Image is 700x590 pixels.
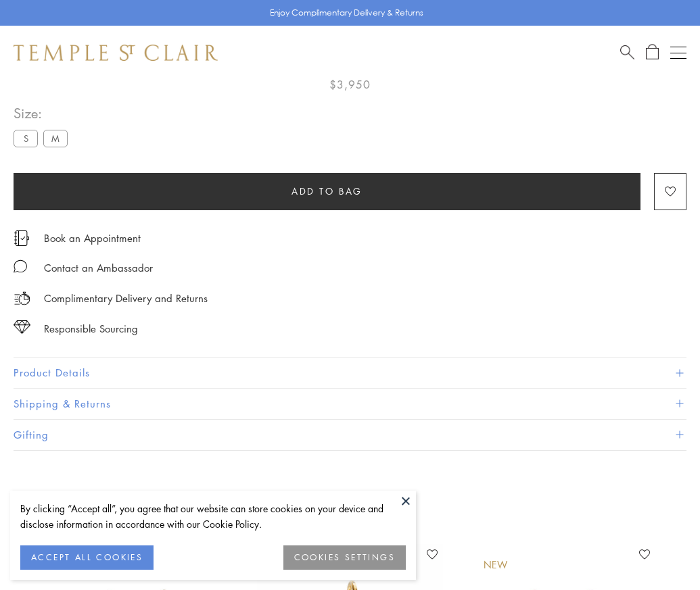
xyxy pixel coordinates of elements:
button: Gifting [14,420,686,450]
label: S [14,130,38,147]
img: icon_delivery.svg [14,290,30,307]
button: Shipping & Returns [14,389,686,419]
img: icon_sourcing.svg [14,320,30,334]
button: Product Details [14,358,686,388]
a: Search [620,44,634,61]
div: New [484,558,508,572]
img: Temple St. Clair [14,45,218,61]
p: Complimentary Delivery and Returns [44,290,208,307]
div: Responsible Sourcing [44,320,138,337]
button: COOKIES SETTINGS [283,545,406,570]
span: $3,950 [329,76,371,93]
button: ACCEPT ALL COOKIES [20,545,154,570]
a: Open Shopping Bag [646,44,659,61]
label: M [43,130,68,147]
span: Size: [14,102,73,124]
button: Open navigation [670,45,686,61]
a: Book an Appointment [44,230,141,245]
img: MessageIcon-01_2.svg [14,260,27,273]
img: icon_appointment.svg [14,230,30,246]
div: Contact an Ambassador [44,260,153,276]
span: Add to bag [291,184,363,199]
button: Add to bag [14,173,640,210]
div: By clicking “Accept all”, you agree that our website can store cookies on your device and disclos... [20,501,406,532]
p: Enjoy Complimentary Delivery & Returns [270,6,423,20]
